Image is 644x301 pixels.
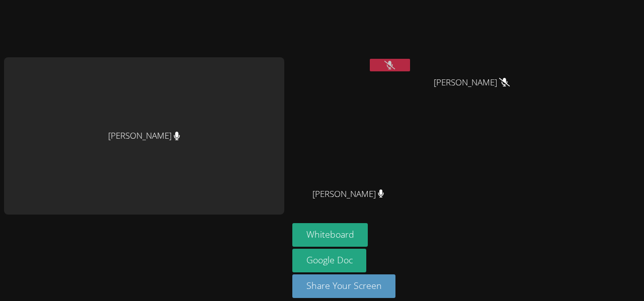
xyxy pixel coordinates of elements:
button: Whiteboard [292,223,368,247]
a: Google Doc [292,249,367,272]
div: [PERSON_NAME] [4,57,284,215]
span: [PERSON_NAME] [312,187,384,202]
button: Share Your Screen [292,274,396,298]
span: [PERSON_NAME] [434,75,510,90]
